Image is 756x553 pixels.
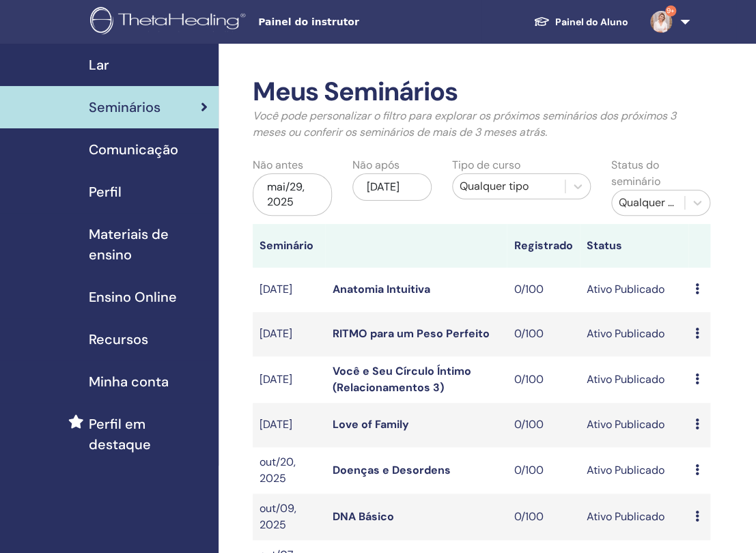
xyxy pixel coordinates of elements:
[89,329,148,350] span: Recursos
[507,312,579,356] td: 0/100
[258,15,463,29] span: Painel do instrutor
[580,312,689,356] td: Ativo Publicado
[89,55,109,75] span: Lar
[90,7,250,38] img: logo.png
[332,282,430,296] a: Anatomia Intuitiva
[253,312,325,356] td: [DATE]
[507,356,579,403] td: 0/100
[253,268,325,312] td: [DATE]
[619,195,677,211] div: Qualquer status
[580,356,689,403] td: Ativo Publicado
[580,403,689,447] td: Ativo Publicado
[452,157,520,173] label: Tipo de curso
[89,139,178,160] span: Comunicação
[332,463,450,477] a: Doenças e Desordens
[533,16,550,27] img: graduation-cap-white.svg
[89,414,208,455] span: Perfil em destaque
[580,494,689,540] td: Ativo Publicado
[89,371,169,392] span: Minha conta
[580,268,689,312] td: Ativo Publicado
[253,224,325,268] th: Seminário
[507,268,579,312] td: 0/100
[253,76,710,108] h2: Meus Seminários
[352,173,432,201] div: [DATE]
[665,5,676,16] span: 9+
[650,11,672,33] img: default.jpg
[253,403,325,447] td: [DATE]
[460,178,558,195] div: Qualquer tipo
[89,97,160,117] span: Seminários
[253,447,325,494] td: out/20, 2025
[507,224,579,268] th: Registrado
[580,224,689,268] th: Status
[89,287,177,307] span: Ensino Online
[332,509,393,524] a: DNA Básico
[89,182,122,202] span: Perfil
[522,10,639,35] a: Painel do Aluno
[580,447,689,494] td: Ativo Publicado
[332,326,489,341] a: RITMO para um Peso Perfeito
[89,224,208,265] span: Materiais de ensino
[253,494,325,540] td: out/09, 2025
[253,356,325,403] td: [DATE]
[332,364,471,395] a: Você e Seu Círculo Íntimo (Relacionamentos 3)
[507,403,579,447] td: 0/100
[332,417,408,431] a: Love of Family
[611,157,710,190] label: Status do seminário
[507,494,579,540] td: 0/100
[253,108,710,141] p: Você pode personalizar o filtro para explorar os próximos seminários dos próximos 3 meses ou conf...
[507,447,579,494] td: 0/100
[253,157,303,173] label: Não antes
[352,157,400,173] label: Não após
[253,173,332,216] div: mai/29, 2025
